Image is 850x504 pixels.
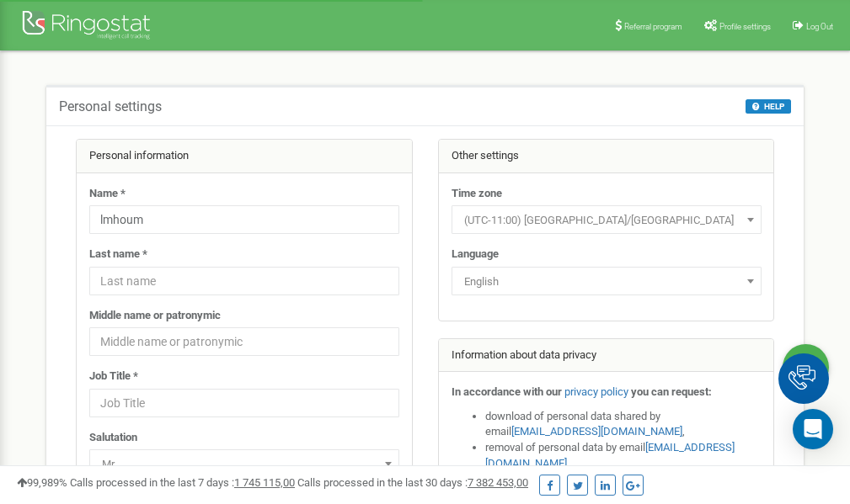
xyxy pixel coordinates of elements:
[77,140,412,173] div: Personal information
[485,440,762,471] li: removal of personal data by email ,
[89,308,221,324] label: Middle name or patronymic
[457,209,756,232] span: (UTC-11:00) Pacific/Midway
[234,476,295,489] u: 1 745 115,00
[70,476,295,489] span: Calls processed in the last 7 days :
[89,205,399,234] input: Name
[89,389,399,417] input: Job Title
[89,327,399,356] input: Middle name or patronymic
[439,140,774,173] div: Other settings
[624,22,682,31] span: Referral program
[719,22,771,31] span: Profile settings
[17,476,67,489] span: 99,989%
[89,247,147,263] label: Last name *
[452,247,499,263] label: Language
[452,267,762,295] span: English
[746,99,791,114] button: HELP
[89,267,399,295] input: Last name
[89,430,137,446] label: Salutation
[439,339,774,373] div: Information about data privacy
[511,425,682,438] a: [EMAIL_ADDRESS][DOMAIN_NAME]
[452,385,562,398] strong: In accordance with our
[631,385,712,398] strong: you can request:
[468,476,528,489] u: 7 382 453,00
[89,449,399,478] span: Mr.
[297,476,528,489] span: Calls processed in the last 30 days :
[485,409,762,440] li: download of personal data shared by email ,
[806,22,833,31] span: Log Out
[95,453,393,476] span: Mr.
[793,409,833,449] div: Open Intercom Messenger
[452,205,762,234] span: (UTC-11:00) Pacific/Midway
[457,270,756,294] span: English
[564,385,628,398] a: privacy policy
[59,99,162,114] h5: Personal settings
[89,186,126,202] label: Name *
[452,186,502,202] label: Time zone
[89,369,138,385] label: Job Title *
